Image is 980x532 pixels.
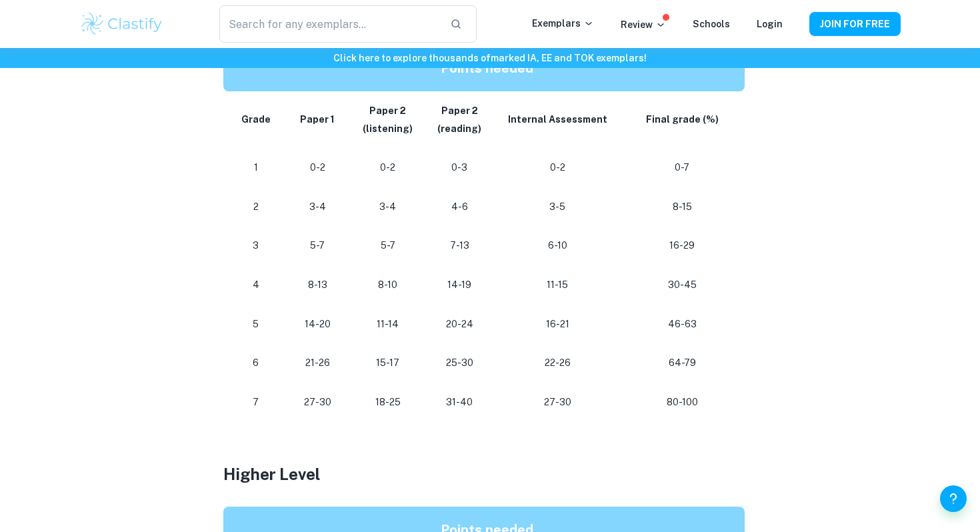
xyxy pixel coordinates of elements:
button: JOIN FOR FREE [809,12,901,36]
p: 25-30 [434,354,485,372]
p: 5-7 [294,237,342,255]
p: 4-6 [434,198,485,216]
p: 8-15 [630,198,734,216]
p: 31-40 [434,393,485,411]
p: 11-15 [506,276,609,294]
p: 3-4 [363,198,413,216]
strong: Paper 2 (listening) [363,105,413,134]
p: 6 [239,354,273,372]
p: 5-7 [363,237,413,255]
p: 27-30 [294,393,342,411]
p: 80-100 [630,393,734,411]
p: 6-10 [506,237,609,255]
p: 4 [239,276,273,294]
button: Help and Feedback [940,485,967,512]
strong: Final grade (%) [646,114,719,125]
strong: Grade [241,114,271,125]
p: Review [621,17,666,32]
p: 30-45 [630,276,734,294]
a: Login [757,19,783,29]
p: 3-5 [506,198,609,216]
p: 21-26 [294,354,342,372]
p: 20-24 [434,315,485,333]
p: 16-29 [630,237,734,255]
h6: Click here to explore thousands of marked IA, EE and TOK exemplars ! [3,51,977,65]
strong: Points needed [441,60,533,76]
img: Clastify logo [79,11,164,37]
p: 0-7 [630,159,734,177]
strong: Internal Assessment [508,114,607,125]
p: 0-2 [294,159,342,177]
p: 0-3 [434,159,485,177]
p: 0-2 [506,159,609,177]
p: 8-10 [363,276,413,294]
a: Schools [693,19,730,29]
p: 15-17 [363,354,413,372]
p: 14-19 [434,276,485,294]
p: 22-26 [506,354,609,372]
p: 14-20 [294,315,342,333]
p: 7 [239,393,273,411]
p: 0-2 [363,159,413,177]
p: Exemplars [532,16,594,31]
p: 46-63 [630,315,734,333]
strong: Paper 1 [300,114,335,125]
p: 3 [239,237,273,255]
p: 2 [239,198,273,216]
p: 11-14 [363,315,413,333]
p: 1 [239,159,273,177]
p: 64-79 [630,354,734,372]
strong: Paper 2 (reading) [437,105,481,134]
p: 7-13 [434,237,485,255]
p: 27-30 [506,393,609,411]
p: 8-13 [294,276,342,294]
p: 5 [239,315,273,333]
p: 18-25 [363,393,413,411]
h3: Higher Level [223,462,757,486]
input: Search for any exemplars... [219,5,439,43]
p: 16-21 [506,315,609,333]
p: 3-4 [294,198,342,216]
